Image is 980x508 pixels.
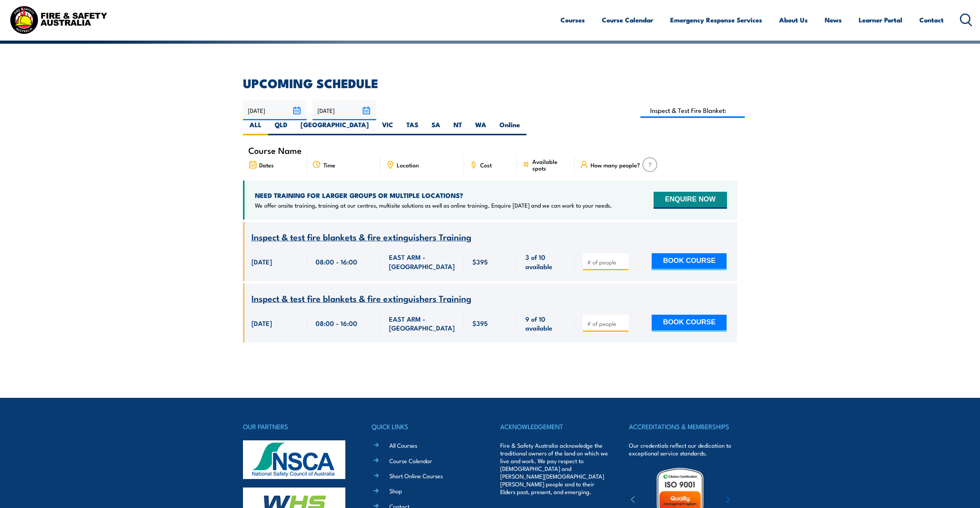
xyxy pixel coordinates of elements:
[313,101,376,120] input: To date
[629,442,737,457] p: Our credentials reflect our dedication to exceptional service standards.
[654,192,727,209] button: ENQUIRE NOW
[389,441,417,449] a: All Courses
[255,201,612,209] p: We offer onsite training, training at our centres, multisite solutions as well as online training...
[251,257,272,266] span: [DATE]
[779,10,808,30] a: About Us
[316,319,357,327] span: 08:00 - 16:00
[259,162,274,168] span: Dates
[859,10,902,30] a: Learner Portal
[389,487,402,495] a: Shop
[243,101,307,120] input: From date
[316,257,357,266] span: 08:00 - 16:00
[500,421,608,432] h4: ACKNOWLEDGEMENT
[532,158,569,171] span: Available spots
[372,421,480,432] h4: QUICK LINKS
[251,292,471,305] span: Inspect & test fire blankets & fire extinguishers Training
[400,120,425,135] label: TAS
[389,314,455,332] span: EAST ARM - [GEOGRAPHIC_DATA]
[472,319,488,327] span: $395
[243,120,268,135] label: ALL
[587,320,626,327] input: # of people
[251,230,471,243] span: Inspect & test fire blankets & fire extinguishers Training
[480,162,492,168] span: Cost
[525,314,566,332] span: 9 of 10 available
[268,120,294,135] label: QLD
[472,257,488,266] span: $395
[469,120,493,135] label: WA
[251,319,272,327] span: [DATE]
[294,120,375,135] label: [GEOGRAPHIC_DATA]
[389,252,455,271] span: EAST ARM - [GEOGRAPHIC_DATA]
[243,77,737,88] h2: UPCOMING SCHEDULE
[640,103,745,118] input: Search Course
[525,252,566,271] span: 3 of 10 available
[389,472,443,480] a: Short Online Courses
[248,147,302,153] span: Course Name
[591,162,640,168] span: How many people?
[602,10,653,30] a: Course Calendar
[500,442,608,496] p: Fire & Safety Australia acknowledge the traditional owners of the land on which we live and work....
[629,421,737,432] h4: ACCREDITATIONS & MEMBERSHIPS
[670,10,762,30] a: Emergency Response Services
[425,120,447,135] label: SA
[652,253,727,270] button: BOOK COURSE
[587,258,626,266] input: # of people
[251,232,471,242] a: Inspect & test fire blankets & fire extinguishers Training
[243,421,351,432] h4: OUR PARTNERS
[389,457,432,465] a: Course Calendar
[251,294,471,303] a: Inspect & test fire blankets & fire extinguishers Training
[560,10,585,30] a: Courses
[652,315,727,332] button: BOOK COURSE
[919,10,944,30] a: Contact
[447,120,469,135] label: NT
[375,120,400,135] label: VIC
[243,440,345,479] img: nsca-logo-footer
[397,162,419,168] span: Location
[255,191,612,199] h4: NEED TRAINING FOR LARGER GROUPS OR MULTIPLE LOCATIONS?
[825,10,842,30] a: News
[493,120,527,135] label: Online
[323,162,335,168] span: Time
